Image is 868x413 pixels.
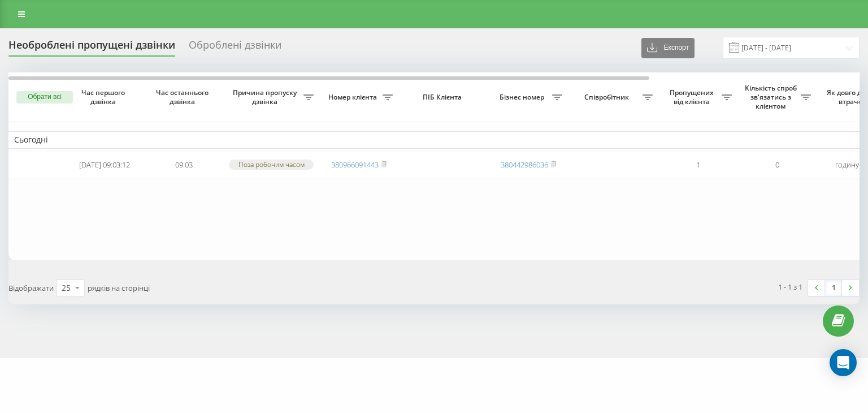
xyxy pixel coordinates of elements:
[658,151,737,179] td: 1
[501,160,548,170] a: 380442986036
[8,283,54,293] span: Відображати
[229,88,303,106] span: Причина пропуску дзвінка
[641,38,695,58] button: Експорт
[331,160,379,170] a: 380966091443
[778,281,802,292] div: 1 - 1 з 1
[65,151,144,179] td: [DATE] 09:03:12
[74,88,135,106] span: Час першого дзвінка
[737,151,817,179] td: 0
[88,283,150,293] span: рядків на сторінці
[825,280,842,296] a: 1
[8,39,175,57] div: Необроблені пропущені дзвінки
[494,93,552,102] span: Бізнес номер
[408,93,479,102] span: ПІБ Клієнта
[229,160,314,169] div: Поза робочим часом
[664,88,722,106] span: Пропущених від клієнта
[743,84,801,110] span: Кількість спроб зв'язатись з клієнтом
[153,88,214,106] span: Час останнього дзвінка
[325,93,383,102] span: Номер клієнта
[16,91,73,104] button: Обрати всі
[144,151,223,179] td: 09:03
[574,93,643,102] span: Співробітник
[62,282,71,294] div: 25
[830,349,857,376] div: Open Intercom Messenger
[189,39,281,57] div: Оброблені дзвінки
